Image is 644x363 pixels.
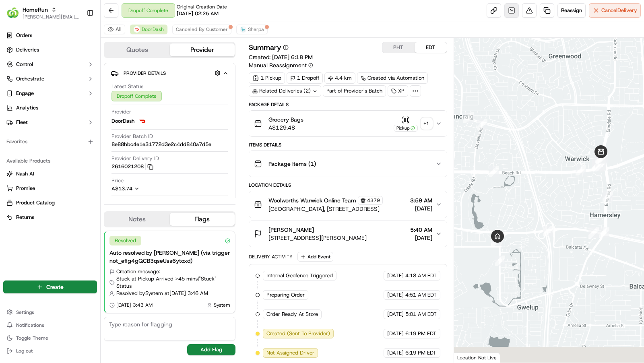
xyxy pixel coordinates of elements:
span: Settings [16,309,34,316]
button: Nash AI [3,167,97,180]
div: 24 [592,160,602,171]
span: Reassign [561,7,582,14]
a: Promise [6,185,94,192]
img: doordash_logo_v2.png [138,116,147,126]
button: Fleet [3,116,97,129]
button: Add Event [297,252,333,262]
button: Settings [3,307,97,318]
div: 23 [592,161,602,171]
span: Control [16,61,33,68]
span: Provider Batch ID [111,133,153,140]
button: HomeRun [23,6,48,14]
button: PHT [382,42,415,53]
span: Resolved by System [116,290,163,297]
span: Nash AI [16,170,34,177]
div: 2 [477,119,487,130]
span: [DATE] [410,204,432,212]
div: 32 [543,226,553,236]
div: 4 [576,165,586,175]
a: Orders [3,29,97,42]
span: Engage [16,90,34,97]
div: Delivery Activity [249,254,293,260]
span: [DATE] [387,272,404,279]
div: 17 [592,161,603,171]
span: 4379 [367,197,380,204]
a: Deliveries [3,43,97,56]
span: [DATE] [387,349,404,357]
button: Product Catalog [3,196,97,209]
span: A$129.48 [268,124,303,132]
span: Provider Details [124,70,166,76]
span: Woolworths Warwick Online Team [268,196,356,204]
button: Add Flag [187,344,235,355]
span: Package Items ( 1 ) [268,160,316,168]
button: Create [3,280,97,293]
div: Items Details [249,142,447,148]
span: at [DATE] 3:46 AM [165,290,208,297]
span: 6:19 PM EDT [405,349,436,357]
button: Grocery BagsA$129.48Pickup+1 [249,111,447,136]
span: System [214,302,230,308]
div: Location Details [249,182,447,188]
div: Resolved [109,236,141,245]
button: DoorDash [130,25,167,34]
span: [DATE] [387,311,404,318]
span: 5:40 AM [410,226,432,234]
button: Pickup [394,116,418,132]
button: [PERSON_NAME][STREET_ADDRESS][PERSON_NAME]5:40 AM[DATE] [249,221,447,247]
button: [PERSON_NAME][EMAIL_ADDRESS][DOMAIN_NAME] [23,14,80,20]
span: Grocery Bags [268,115,303,124]
span: Orders [16,32,32,39]
h3: Summary [249,44,281,51]
span: Toggle Theme [16,335,48,341]
div: 28 [598,152,608,163]
div: Location Not Live [454,353,500,363]
span: [DATE] [387,330,404,337]
button: Engage [3,87,97,100]
button: CancelDelivery [589,3,641,18]
div: Related Deliveries (2) [249,85,321,97]
button: Package Items (1) [249,151,447,177]
span: Create [46,283,64,291]
span: DoorDash [142,26,164,33]
button: Returns [3,211,97,224]
button: Notifications [3,320,97,331]
span: [GEOGRAPHIC_DATA], [STREET_ADDRESS] [268,205,383,213]
span: Deliveries [16,46,39,54]
span: 4:18 AM EDT [405,272,437,279]
span: [DATE] 3:43 AM [116,302,153,308]
span: [DATE] 02:25 AM [177,10,219,17]
img: doordash_logo_v2.png [134,26,140,33]
button: All [104,25,125,34]
button: HomeRunHomeRun[PERSON_NAME][EMAIL_ADDRESS][DOMAIN_NAME] [3,3,83,23]
a: Returns [6,214,94,221]
span: 4:51 AM EDT [405,291,437,299]
div: 1 Dropoff [287,72,323,84]
div: Favorites [3,135,97,148]
span: [STREET_ADDRESS][PERSON_NAME] [268,234,367,242]
span: Orchestrate [16,75,44,82]
div: + 1 [421,118,432,129]
div: 29 [603,191,613,202]
button: Sherpa [236,25,268,34]
span: Created: [249,53,313,61]
a: Product Catalog [6,199,94,206]
span: DoorDash [111,118,134,125]
button: Provider [170,43,235,56]
button: Pickup+1 [394,116,432,132]
img: HomeRun [6,6,19,19]
span: A$13.74 [111,185,132,192]
div: 12 [594,161,605,171]
span: Canceled By Customer [176,26,228,33]
button: Canceled By Customer [172,25,231,34]
div: 34 [491,235,502,246]
span: [DATE] [410,234,432,242]
div: 10 [596,157,606,167]
div: 30 [599,227,609,238]
div: 33 [495,256,505,266]
span: Creation message: [116,268,160,275]
button: Manual Reassignment [249,61,313,69]
span: 5:01 AM EDT [405,311,437,318]
span: [PERSON_NAME] [268,226,314,234]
